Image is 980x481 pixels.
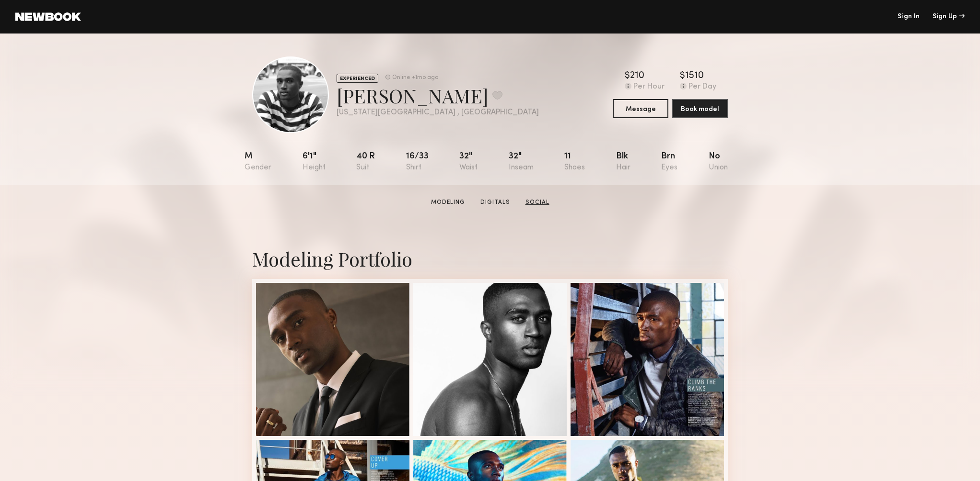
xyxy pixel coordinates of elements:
[933,13,965,20] div: Sign Up
[688,83,716,91] div: Per Day
[661,152,677,172] div: Brn
[564,152,585,172] div: 11
[709,152,728,172] div: No
[427,198,469,207] a: Modeling
[509,152,534,172] div: 32"
[672,99,728,118] button: Book model
[613,99,668,118] button: Message
[337,83,539,108] div: [PERSON_NAME]
[633,83,665,91] div: Per Hour
[392,75,438,81] div: Online +1mo ago
[522,198,553,207] a: Social
[898,13,920,20] a: Sign In
[630,71,644,81] div: 210
[303,152,326,172] div: 6'1"
[477,198,514,207] a: Digitals
[337,109,539,117] div: [US_STATE][GEOGRAPHIC_DATA] , [GEOGRAPHIC_DATA]
[680,71,685,81] div: $
[616,152,630,172] div: Blk
[337,74,378,83] div: EXPERIENCED
[685,71,704,81] div: 1510
[406,152,429,172] div: 16/33
[252,246,728,271] div: Modeling Portfolio
[625,71,630,81] div: $
[459,152,478,172] div: 32"
[245,152,271,172] div: M
[356,152,375,172] div: 40 r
